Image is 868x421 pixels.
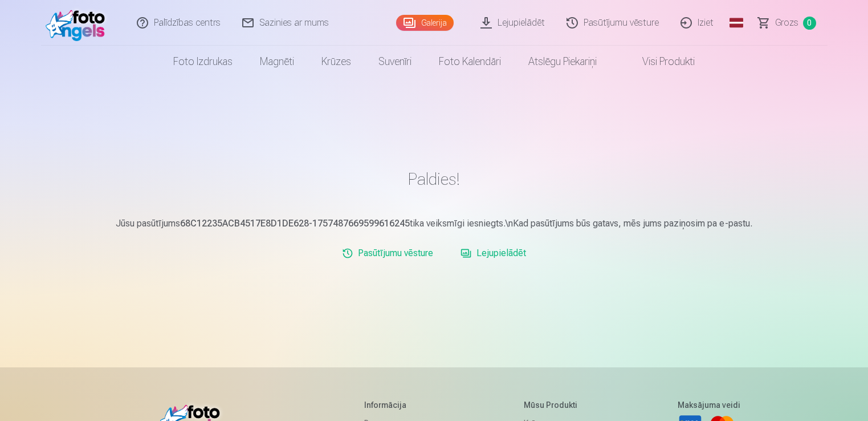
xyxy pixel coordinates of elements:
[396,15,454,31] a: Galerija
[46,5,111,41] img: /fa1
[524,399,584,411] h5: Mūsu produkti
[180,218,410,229] b: 68C12235ACB4517E8D1DE628-1757487669599616245
[364,399,430,411] h5: Informācija
[775,16,798,30] span: Grozs
[610,46,708,78] a: Visi produkti
[101,169,767,189] h1: Paldies!
[101,217,767,230] p: Jūsu pasūtījums tika veiksmīgi iesniegts.\nKad pasūtījums būs gatavs, mēs jums paziņosim pa e-pastu.
[803,17,816,30] span: 0
[337,242,438,265] a: Pasūtījumu vēsture
[515,46,610,78] a: Atslēgu piekariņi
[425,46,515,78] a: Foto kalendāri
[246,46,308,78] a: Magnēti
[160,46,246,78] a: Foto izdrukas
[456,242,531,265] a: Lejupielādēt
[678,399,740,411] h5: Maksājuma veidi
[365,46,425,78] a: Suvenīri
[308,46,365,78] a: Krūzes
